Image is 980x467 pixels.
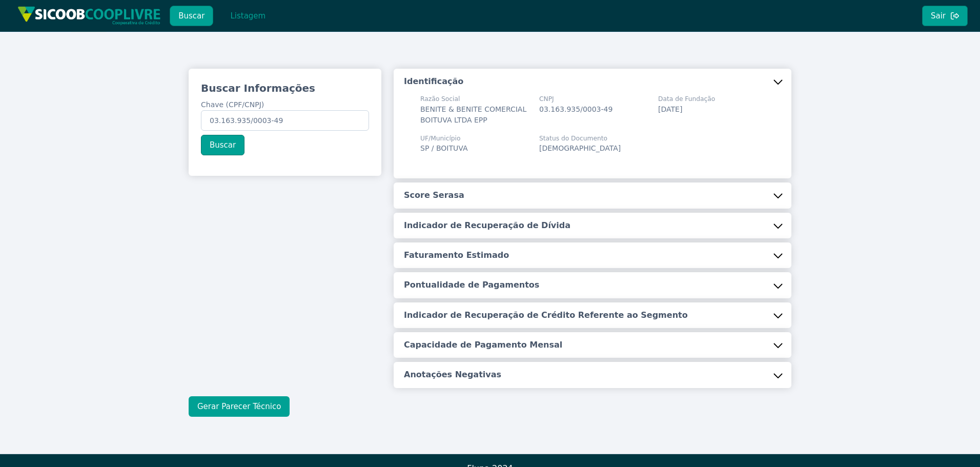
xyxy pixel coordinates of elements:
button: Sair [922,6,968,26]
span: UF/Município [420,134,468,143]
span: BENITE & BENITE COMERCIAL BOITUVA LTDA EPP [420,105,526,124]
button: Gerar Parecer Técnico [189,396,290,417]
h3: Buscar Informações [201,81,369,95]
img: img/sicoob_cooplivre.png [17,6,161,25]
button: Anotações Negativas [394,362,791,388]
h5: Identificação [404,76,463,87]
button: Identificação [394,69,791,94]
span: [DEMOGRAPHIC_DATA] [539,144,621,152]
button: Faturamento Estimado [394,242,791,268]
button: Score Serasa [394,182,791,208]
span: Chave (CPF/CNPJ) [201,100,264,109]
button: Buscar [170,6,213,26]
h5: Pontualidade de Pagamentos [404,279,539,291]
span: SP / BOITUVA [420,144,468,152]
span: Data de Fundação [658,94,715,104]
span: 03.163.935/0003-49 [539,105,612,113]
h5: Indicador de Recuperação de Dívida [404,220,570,231]
input: Chave (CPF/CNPJ) [201,110,369,131]
h5: Score Serasa [404,190,464,201]
button: Pontualidade de Pagamentos [394,272,791,298]
span: [DATE] [658,105,682,113]
button: Indicador de Recuperação de Dívida [394,213,791,238]
button: Capacidade de Pagamento Mensal [394,332,791,358]
span: Razão Social [420,94,527,104]
h5: Anotações Negativas [404,369,501,380]
span: CNPJ [539,94,612,104]
h5: Faturamento Estimado [404,250,509,261]
button: Buscar [201,135,244,155]
h5: Capacidade de Pagamento Mensal [404,339,562,351]
span: Status do Documento [539,134,621,143]
button: Listagem [221,6,274,26]
h5: Indicador de Recuperação de Crédito Referente ao Segmento [404,310,688,321]
button: Indicador de Recuperação de Crédito Referente ao Segmento [394,302,791,328]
